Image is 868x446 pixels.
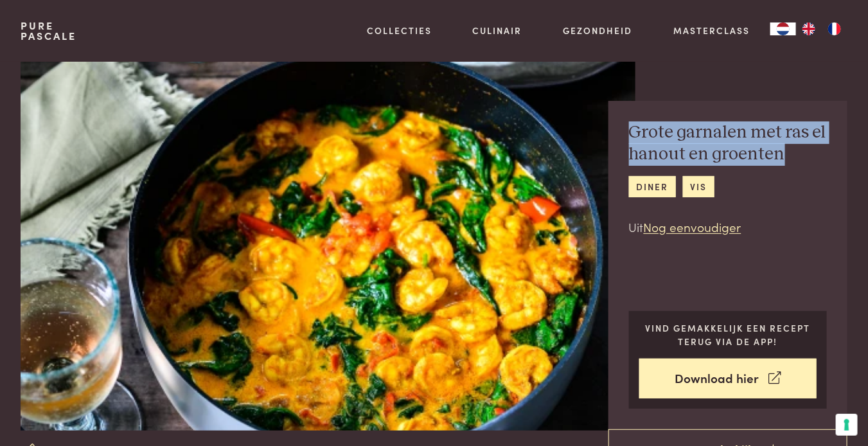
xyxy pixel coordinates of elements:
a: diner [629,176,676,197]
aside: Language selected: Nederlands [770,22,847,35]
div: Language [770,22,796,35]
a: Gezondheid [563,24,633,37]
img: Grote garnalen met ras el hanout en groenten [21,62,635,431]
a: PurePascale [21,21,76,41]
h2: Grote garnalen met ras el hanout en groenten [629,121,828,166]
p: Vind gemakkelijk een recept terug via de app! [639,321,817,348]
a: Download hier [639,359,817,399]
p: Uit [629,218,828,236]
button: Uw voorkeuren voor toestemming voor trackingtechnologieën [836,414,858,436]
a: FR [822,22,847,35]
a: EN [796,22,822,35]
a: vis [683,176,714,197]
a: Culinair [473,24,522,37]
a: NL [770,22,796,35]
a: Masterclass [673,24,750,37]
a: Nog eenvoudiger [644,218,741,235]
a: Collecties [367,24,432,37]
ul: Language list [796,22,847,35]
